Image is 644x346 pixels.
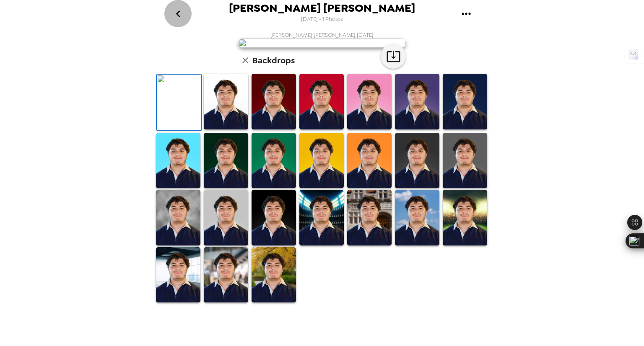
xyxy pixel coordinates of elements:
span: [PERSON_NAME] [PERSON_NAME] [229,3,415,14]
img: Original [157,75,201,130]
span: [DATE] • 1 Photos [301,14,343,25]
span: [PERSON_NAME] [PERSON_NAME] , [DATE] [270,31,374,39]
img: user [238,39,406,48]
h6: Backdrops [252,54,295,67]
